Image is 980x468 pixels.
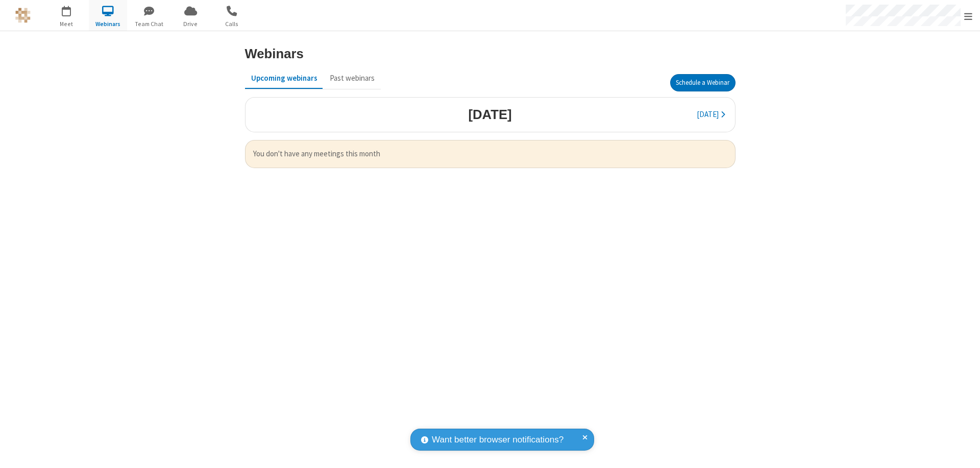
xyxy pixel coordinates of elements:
button: Upcoming webinars [245,68,324,88]
span: You don't have any meetings this month [253,148,727,160]
h3: [DATE] [468,107,511,122]
span: Webinars [89,19,127,29]
h3: Webinars [245,46,304,61]
span: [DATE] [697,109,719,119]
span: Want better browser notifications? [432,433,563,447]
button: Past webinars [324,68,381,88]
span: Calls [213,19,251,29]
span: Meet [47,19,86,29]
button: Schedule a Webinar [670,74,736,91]
button: [DATE] [691,105,731,125]
span: Drive [171,19,210,29]
img: QA Selenium DO NOT DELETE OR CHANGE [15,8,31,23]
span: Team Chat [130,19,168,29]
